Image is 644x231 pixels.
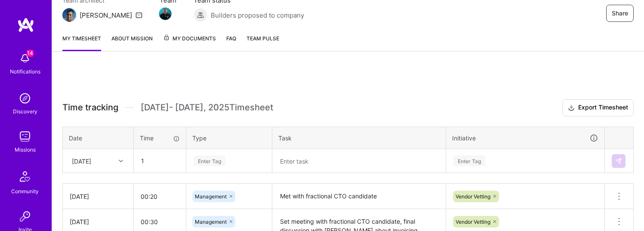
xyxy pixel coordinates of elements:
[27,50,34,57] span: 14
[119,159,123,163] i: icon Chevron
[163,34,216,43] span: My Documents
[456,219,490,225] span: Vendor Vetting
[80,11,132,20] div: [PERSON_NAME]
[186,127,272,149] th: Type
[452,133,598,143] div: Initiative
[194,8,207,22] img: Builders proposed to company
[615,158,622,164] img: Submit
[163,34,216,51] a: My Documents
[247,35,279,42] span: Team Pulse
[562,99,634,116] button: Export Timesheet
[456,193,490,200] span: Vendor Vetting
[134,149,185,172] input: HH:MM
[272,127,446,149] th: Task
[15,166,35,187] img: Community
[10,67,40,76] div: Notifications
[70,217,126,226] div: [DATE]
[194,154,225,167] div: Enter Tag
[226,34,236,51] a: FAQ
[15,145,36,154] div: Missions
[70,192,126,201] div: [DATE]
[11,187,39,196] div: Community
[62,8,76,22] img: Team Architect
[606,5,634,22] button: Share
[16,128,34,145] img: teamwork
[16,208,34,225] img: Invite
[211,11,304,20] span: Builders proposed to company
[62,102,118,113] span: Time tracking
[72,156,91,165] div: [DATE]
[247,34,279,51] a: Team Pulse
[141,102,273,113] span: [DATE] - [DATE] , 2025 Timesheet
[17,17,34,33] img: logo
[453,154,485,167] div: Enter Tag
[612,9,628,18] span: Share
[63,127,134,149] th: Date
[16,90,34,107] img: discovery
[62,34,101,51] a: My timesheet
[273,185,445,208] textarea: Met with fractional CTO candidate
[111,34,153,51] a: About Mission
[136,12,142,18] i: icon Mail
[140,134,180,143] div: Time
[195,193,227,200] span: Management
[13,107,37,116] div: Discovery
[134,185,186,208] input: HH:MM
[16,50,34,67] img: bell
[195,219,227,225] span: Management
[159,7,172,20] img: Team Member Avatar
[568,103,575,112] i: icon Download
[160,6,171,21] a: Team Member Avatar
